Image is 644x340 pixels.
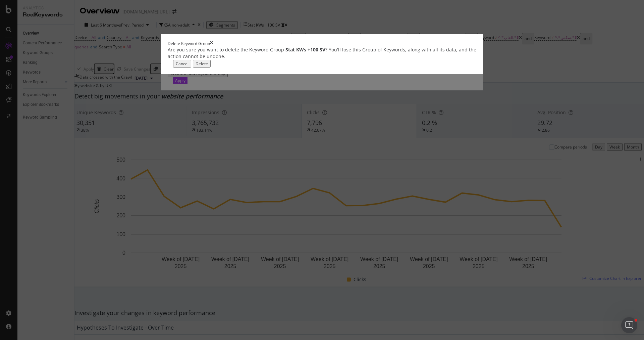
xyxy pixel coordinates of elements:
[168,41,210,46] div: Delete Keyword Group
[168,46,476,60] div: Are you sure you want to delete the Keyword Group ? You'll lose this Group of Keywords, along wit...
[621,317,637,333] iframe: Intercom live chat
[285,46,325,53] b: Stat KWs +100 SV
[210,41,213,46] div: times
[173,60,191,68] button: Cancel
[196,61,208,67] div: Delete
[161,34,483,74] div: modal
[176,61,189,67] div: Cancel
[193,60,211,68] button: Delete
